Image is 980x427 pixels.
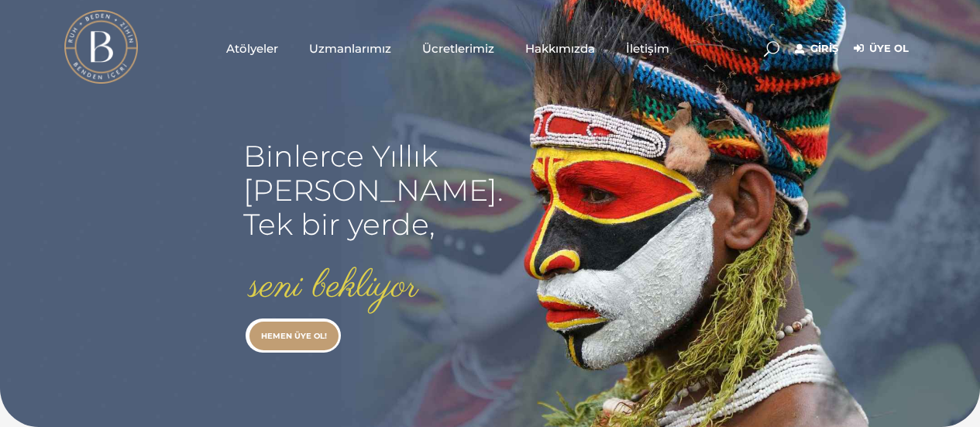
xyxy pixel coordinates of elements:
a: İletişim [610,9,685,87]
a: Giriş [795,40,838,58]
a: Hakkımızda [510,9,610,87]
a: HEMEN ÜYE OL! [249,322,339,350]
a: Üye Ol [854,40,909,58]
span: Atölyeler [226,40,278,57]
span: Uzmanlarımız [309,40,391,57]
rs-layer: Binlerce Yıllık [PERSON_NAME]. Tek bir yerde, [243,139,504,242]
span: Ücretlerimiz [422,40,494,57]
rs-layer: seni bekliyor [249,265,418,308]
a: Ücretlerimiz [407,9,510,87]
span: İletişim [626,40,669,57]
img: light logo [64,10,138,84]
span: Hakkımızda [525,40,595,57]
a: Uzmanlarımız [294,9,407,87]
a: Atölyeler [211,9,294,87]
